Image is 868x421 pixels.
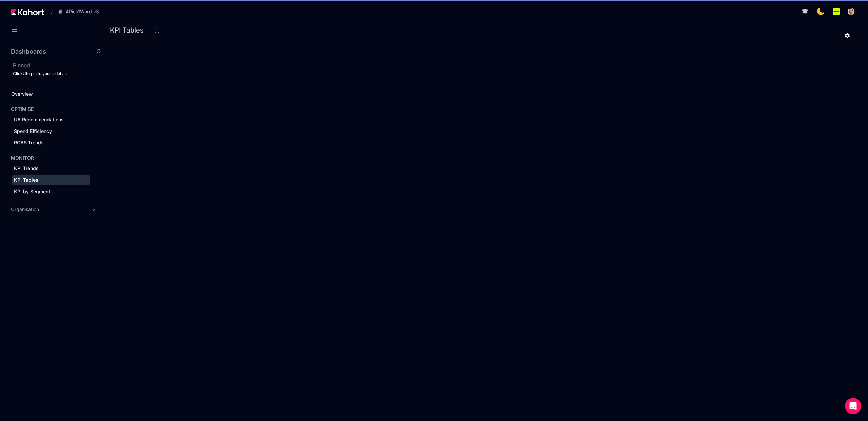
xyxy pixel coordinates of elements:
h3: KPI Tables [110,27,148,34]
a: KPI Trends [12,163,90,174]
a: KPI Tables [12,175,90,185]
span: Organisation [11,206,39,213]
span: / [45,8,53,15]
div: Open Intercom Messenger [845,398,861,414]
button: 4Pics1Word v3 [54,6,106,17]
span: KPI by Segment [14,188,50,194]
div: Click to pin to your sidebar. [13,71,102,76]
span: Spend Efficiency [14,128,52,134]
span: KPI Tables [14,177,38,183]
a: Overview [9,89,90,99]
span: KPI Trends [14,165,39,171]
h2: Pinned [13,61,102,69]
h4: OPTIMISE [11,106,34,113]
span: UA Recommendations [14,117,64,122]
span: ROAS Trends [14,140,44,145]
h4: MONITOR [11,155,34,161]
a: Spend Efficiency [12,126,90,136]
span: 4Pics1Word v3 [66,8,99,15]
a: UA Recommendations [12,115,90,125]
a: ROAS Trends [12,138,90,148]
h2: Dashboards [11,48,46,55]
img: logo_Lotum_Logo_20240521114851236074.png [833,8,840,15]
a: KPI by Segment [12,186,90,197]
span: Overview [11,91,33,97]
img: Kohort logo [11,9,44,15]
